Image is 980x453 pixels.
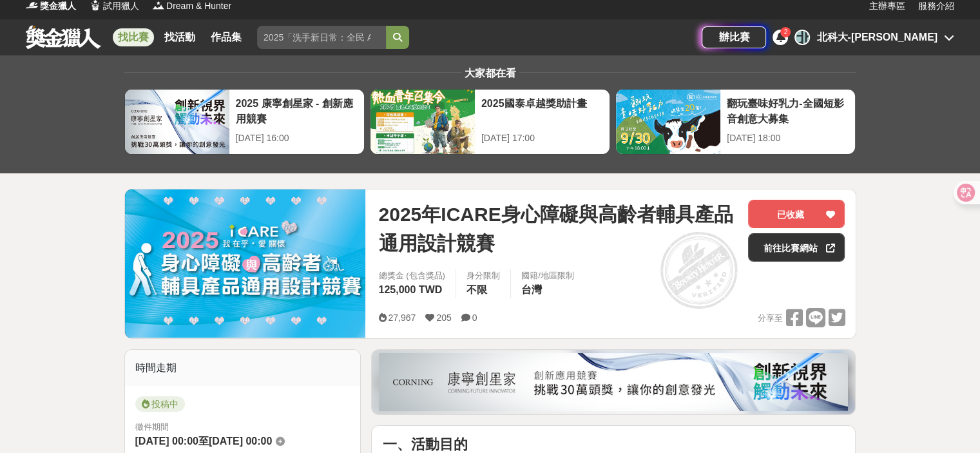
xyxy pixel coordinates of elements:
[135,436,198,447] span: [DATE] 00:00
[466,269,500,282] div: 身分限制
[135,422,169,432] span: 徵件期間
[461,68,519,79] span: 大家都在看
[125,189,366,338] img: Cover Image
[370,89,610,155] a: 2025國泰卓越獎助計畫[DATE] 17:00
[236,131,358,145] div: [DATE] 16:00
[124,89,365,155] a: 2025 康寧創星家 - 創新應用競賽[DATE] 16:00
[794,30,810,45] div: 北
[113,28,154,46] a: 找比賽
[481,96,603,125] div: 2025國泰卓越獎助計畫
[378,269,445,282] span: 總獎金 (包含獎品)
[198,436,209,447] span: 至
[388,313,416,323] span: 27,967
[135,396,185,412] span: 投稿中
[236,96,358,125] div: 2025 康寧創星家 - 創新應用競賽
[382,436,467,452] strong: 一、活動目的
[209,436,272,447] span: [DATE] 00:00
[378,200,738,258] span: 2025年ICARE身心障礙與高齡者輔具產品通用設計競賽
[472,313,477,323] span: 0
[757,309,782,328] span: 分享至
[159,28,200,46] a: 找活動
[702,26,766,48] a: 辦比賽
[727,131,849,145] div: [DATE] 18:00
[816,30,937,45] div: 北科大-[PERSON_NAME]
[748,200,845,228] button: 已收藏
[727,96,849,125] div: 翻玩臺味好乳力-全國短影音創意大募集
[378,284,442,295] span: 125,000 TWD
[521,269,574,282] div: 國籍/地區限制
[466,284,487,295] span: 不限
[436,313,451,323] span: 205
[206,28,247,46] a: 作品集
[257,26,386,49] input: 2025「洗手新日常：全民 ALL IN」洗手歌全台徵選
[379,353,848,411] img: be6ed63e-7b41-4cb8-917a-a53bd949b1b4.png
[481,131,603,145] div: [DATE] 17:00
[615,89,856,155] a: 翻玩臺味好乳力-全國短影音創意大募集[DATE] 18:00
[748,233,845,262] a: 前往比賽網站
[125,350,361,386] div: 時間走期
[784,28,788,35] span: 2
[521,284,542,295] span: 台灣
